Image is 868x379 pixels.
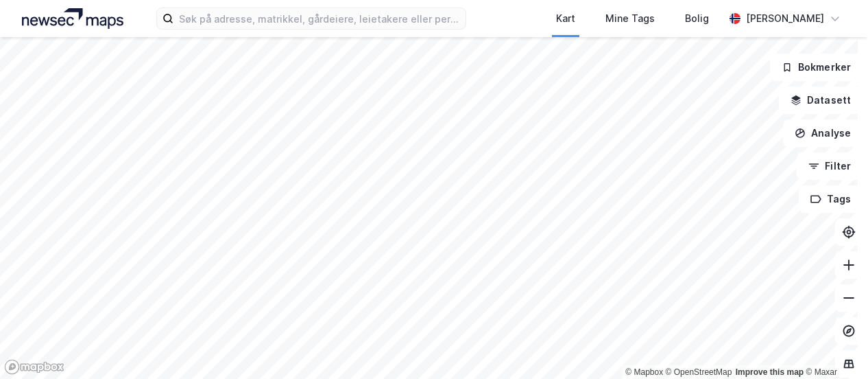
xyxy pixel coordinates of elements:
a: Mapbox [625,367,663,377]
a: Improve this map [736,367,804,377]
div: Kart [556,10,575,27]
iframe: Chat Widget [799,313,868,379]
button: Filter [797,152,863,180]
button: Datasett [779,87,863,114]
button: Tags [799,185,863,213]
div: Bolig [685,10,709,27]
a: OpenStreetMap [666,367,732,377]
button: Analyse [783,119,863,147]
button: Bokmerker [770,54,863,81]
a: Mapbox homepage [4,359,64,375]
div: [PERSON_NAME] [746,10,824,27]
input: Søk på adresse, matrikkel, gårdeiere, leietakere eller personer [173,8,466,29]
img: logo.a4113a55bc3d86da70a041830d287a7e.svg [22,8,123,29]
div: Mine Tags [605,10,655,27]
